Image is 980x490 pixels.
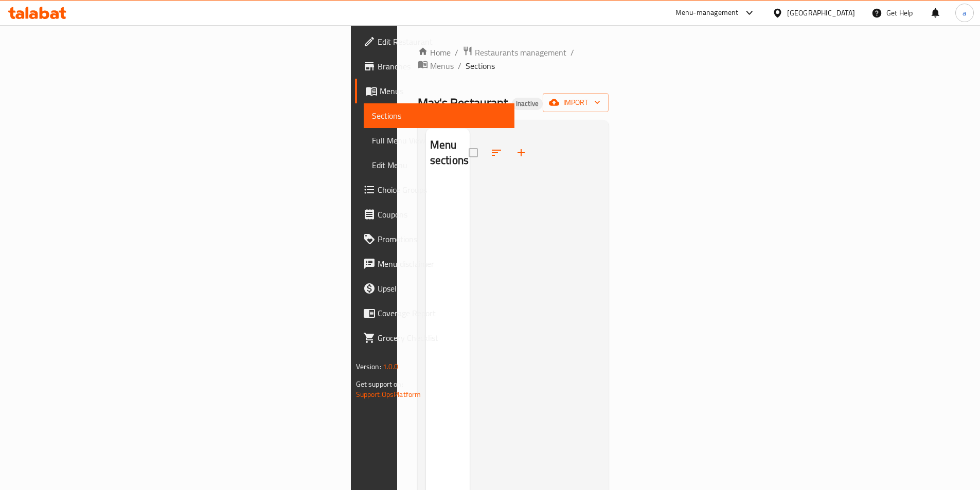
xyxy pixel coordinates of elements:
[355,54,514,79] a: Branches
[571,46,574,59] li: /
[378,233,506,245] span: Promotions
[378,184,506,196] span: Choice Groups
[383,360,399,373] span: 1.0.0
[355,251,514,276] a: Menu disclaimer
[378,307,506,319] span: Coverage Report
[355,177,514,202] a: Choice Groups
[355,276,514,301] a: Upsell
[355,301,514,325] a: Coverage Report
[355,325,514,350] a: Grocery Checklist
[372,159,506,171] span: Edit Menu
[462,46,566,59] a: Restaurants management
[380,85,506,97] span: Menus
[551,96,600,109] span: import
[355,227,514,251] a: Promotions
[426,177,470,186] nav: Menu sections
[378,208,506,221] span: Coupons
[787,7,855,19] div: [GEOGRAPHIC_DATA]
[356,388,421,401] a: Support.OpsPlatform
[355,202,514,227] a: Coupons
[378,60,506,72] span: Branches
[372,110,506,122] span: Sections
[364,128,514,153] a: Full Menu View
[378,35,506,48] span: Edit Restaurant
[378,282,506,295] span: Upsell
[378,332,506,344] span: Grocery Checklist
[963,7,966,19] span: a
[509,140,533,165] button: Add section
[355,79,514,103] a: Menus
[356,360,381,373] span: Version:
[372,134,506,147] span: Full Menu View
[364,103,514,128] a: Sections
[512,98,543,110] div: Inactive
[378,258,506,270] span: Menu disclaimer
[355,29,514,54] a: Edit Restaurant
[543,93,609,112] button: import
[356,377,403,391] span: Get support on:
[512,99,543,108] span: Inactive
[475,46,566,59] span: Restaurants management
[675,7,739,19] div: Menu-management
[364,153,514,177] a: Edit Menu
